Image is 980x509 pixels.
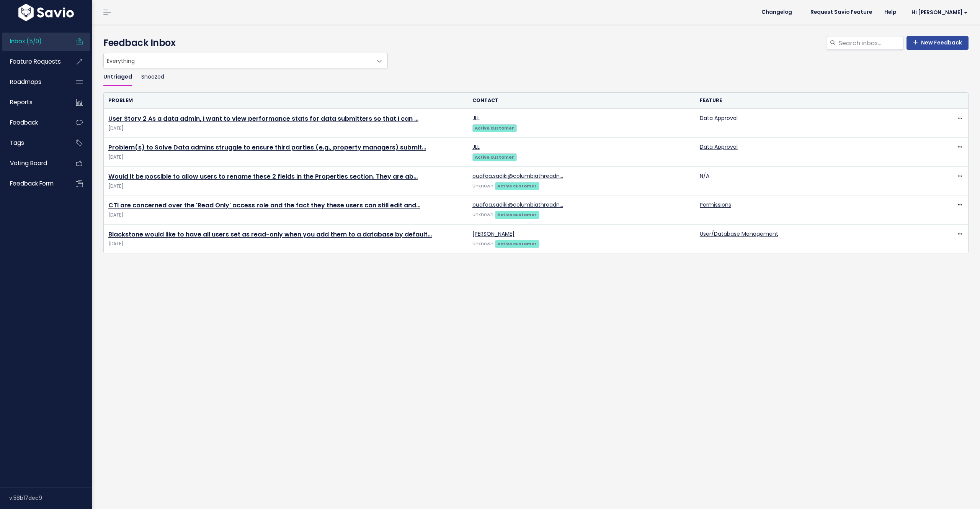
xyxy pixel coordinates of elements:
[10,179,54,187] span: Feedback form
[104,53,372,68] span: Everything
[16,4,76,21] img: logo-white.9d6f32f41409.svg
[108,143,426,152] a: Problem(s) to Solve Data admins struggle to ensure third parties (e.g., property managers) submit…
[472,153,517,161] a: Active customer
[700,201,731,209] a: Permissions
[141,68,164,86] a: Snoozed
[700,143,738,151] a: Data Approval
[108,240,463,248] span: [DATE]
[472,143,480,151] a: JLL
[2,175,64,192] a: Feedback form
[700,230,778,238] a: User/Database Management
[878,7,902,18] a: Help
[108,125,463,133] span: [DATE]
[108,114,418,123] a: User Story 2 As a data admin, I want to view performance stats for data submitters so that I can …
[103,68,132,86] a: Untriaged
[472,114,480,122] a: JLL
[2,33,64,50] a: Inbox (5/0)
[108,182,463,190] span: [DATE]
[10,159,47,167] span: Voting Board
[468,93,695,108] th: Contact
[10,139,24,147] span: Tags
[695,166,923,195] td: N/A
[10,57,61,66] span: Feature Requests
[472,241,493,247] span: Unknown
[103,36,969,50] h4: Feedback Inbox
[103,53,388,68] span: Everything
[2,134,64,152] a: Tags
[475,125,514,131] strong: Active customer
[495,240,539,247] a: Active customer
[495,210,539,218] a: Active customer
[472,183,493,189] span: Unknown
[906,36,969,50] a: New Feedback
[472,124,517,131] a: Active customer
[495,182,539,189] a: Active customer
[902,7,974,18] a: Hi [PERSON_NAME]
[700,114,738,122] a: Data Approval
[472,230,514,238] a: [PERSON_NAME]
[2,114,64,131] a: Feedback
[108,230,432,239] a: Blackstone would like to have all users set as read-only when you add them to a database by default…
[475,154,514,160] strong: Active customer
[497,183,537,189] strong: Active customer
[108,211,463,219] span: [DATE]
[10,37,42,45] span: Inbox (5/0)
[695,93,923,108] th: Feature
[497,241,537,247] strong: Active customer
[10,98,33,106] span: Reports
[2,73,64,91] a: Roadmaps
[10,78,41,86] span: Roadmaps
[108,153,463,161] span: [DATE]
[2,154,64,172] a: Voting Board
[472,172,563,180] a: ouafaa.sadiki@columbiathreadn…
[10,118,38,126] span: Feedback
[761,10,792,15] span: Changelog
[472,212,493,218] span: Unknown
[103,68,969,86] ul: Filter feature requests
[2,53,64,71] a: Feature Requests
[108,201,420,210] a: CTI are concerned over the 'Read Only' access role and the fact they these users can still edit and…
[838,36,903,50] input: Search inbox...
[108,172,418,181] a: Would it be possible to allow users to rename these 2 fields in the Properties section. They are ab…
[2,94,64,111] a: Reports
[911,10,968,15] span: Hi [PERSON_NAME]
[804,7,878,18] a: Request Savio Feature
[9,488,92,508] div: v.58b17dec9
[472,201,563,209] a: ouafaa.sadiki@columbiathreadn…
[497,212,537,218] strong: Active customer
[104,93,468,108] th: Problem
